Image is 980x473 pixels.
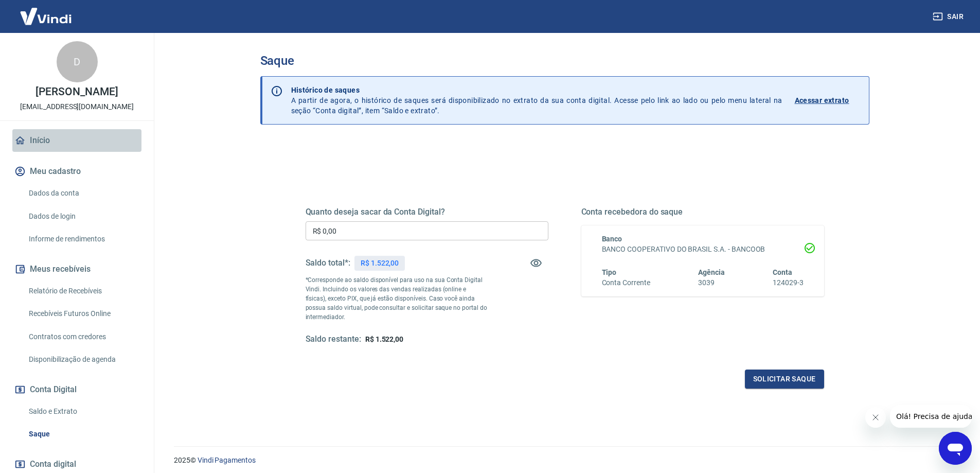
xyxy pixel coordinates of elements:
iframe: Mensagem da empresa [890,405,972,428]
h5: Quanto deseja sacar da Conta Digital? [306,207,548,217]
img: Vindi [12,1,79,32]
h5: Saldo total*: [306,258,350,268]
a: Dados da conta [25,183,141,204]
span: Agência [698,268,725,276]
a: Vindi Pagamentos [198,456,256,464]
button: Sair [931,7,968,26]
span: R$ 1.522,00 [365,335,403,343]
p: R$ 1.522,00 [361,258,399,269]
h6: 3039 [698,277,725,288]
a: Saldo e Extrato [25,401,141,422]
button: Meu cadastro [12,160,141,183]
a: Início [12,129,141,152]
a: Informe de rendimentos [25,229,141,250]
p: Acessar extrato [795,95,849,106]
a: Acessar extrato [795,85,861,116]
p: A partir de agora, o histórico de saques será disponibilizado no extrato da sua conta digital. Ac... [291,85,782,116]
iframe: Botão para abrir a janela de mensagens [939,432,972,465]
iframe: Fechar mensagem [865,407,886,428]
a: Relatório de Recebíveis [25,281,141,302]
button: Meus recebíveis [12,258,141,281]
h3: Saque [260,54,869,68]
a: Disponibilização de agenda [25,349,141,370]
h5: Conta recebedora do saque [581,207,824,217]
span: Olá! Precisa de ajuda? [6,7,86,15]
a: Saque [25,424,141,445]
a: Dados de login [25,206,141,227]
a: Contratos com credores [25,326,141,347]
span: Conta digital [30,457,76,471]
span: Banco [602,235,622,243]
h6: BANCO COOPERATIVO DO BRASIL S.A. - BANCOOB [602,244,804,255]
a: Recebíveis Futuros Online [25,303,141,324]
h6: Conta Corrente [602,277,650,288]
span: Tipo [602,268,617,276]
h6: 124029-3 [773,277,804,288]
button: Solicitar saque [745,370,824,389]
p: Histórico de saques [291,85,782,95]
button: Conta Digital [12,378,141,401]
p: *Corresponde ao saldo disponível para uso na sua Conta Digital Vindi. Incluindo os valores das ve... [306,275,488,322]
span: Conta [773,268,792,276]
p: [PERSON_NAME] [35,86,118,97]
div: D [57,41,98,82]
p: [EMAIL_ADDRESS][DOMAIN_NAME] [20,101,134,112]
h5: Saldo restante: [306,334,361,345]
p: 2025 © [174,455,955,466]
